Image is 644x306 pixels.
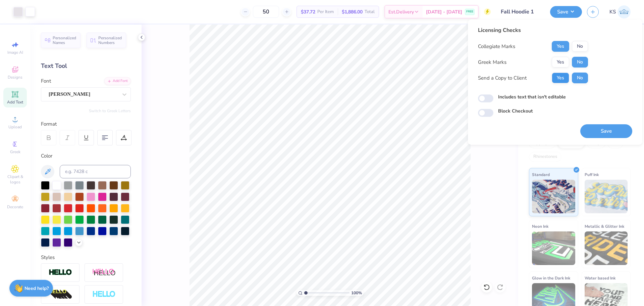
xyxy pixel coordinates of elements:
[498,107,533,115] label: Block Checkout
[98,36,122,45] span: Personalized Numbers
[317,8,334,15] span: Per Item
[41,61,131,71] div: Text Tool
[41,120,131,128] div: Format
[365,8,375,15] span: Total
[342,8,363,15] span: $1,886.00
[478,43,515,50] div: Collegiate Marks
[585,180,628,213] img: Puff Ink
[301,8,315,15] span: $37.72
[532,180,575,213] img: Standard
[532,274,570,281] span: Glow in the Dark Ink
[618,5,631,18] img: Kath Sales
[3,174,27,185] span: Clipart & logos
[552,73,569,83] button: Yes
[41,77,51,85] label: Font
[92,291,116,298] img: Negative Space
[550,6,582,18] button: Save
[466,9,473,14] span: FREE
[585,223,624,230] span: Metallic & Glitter Ink
[478,74,527,82] div: Send a Copy to Client
[24,285,49,292] strong: Need help?
[49,269,72,276] img: Stroke
[478,58,506,66] div: Greek Marks
[585,274,615,281] span: Water based Ink
[92,268,116,277] img: Shadow
[7,99,23,105] span: Add Text
[426,8,462,15] span: [DATE] - [DATE]
[552,57,569,68] button: Yes
[60,165,131,178] input: e.g. 7428 c
[253,6,279,18] input: – –
[496,5,545,18] input: Untitled Design
[41,152,131,160] div: Color
[49,289,72,300] img: 3d Illusion
[7,50,23,55] span: Image AI
[8,124,22,130] span: Upload
[41,254,131,261] div: Styles
[53,36,76,45] span: Personalized Names
[89,108,131,114] button: Switch to Greek Letters
[7,204,23,210] span: Decorate
[572,73,588,83] button: No
[585,231,628,265] img: Metallic & Glitter Ink
[572,57,588,68] button: No
[104,77,131,85] div: Add Font
[388,8,414,15] span: Est. Delivery
[532,223,548,230] span: Neon Ink
[609,8,616,16] span: KS
[8,75,22,80] span: Designs
[10,149,20,155] span: Greek
[552,41,569,52] button: Yes
[572,41,588,52] button: No
[351,290,362,296] span: 100 %
[580,124,632,138] button: Save
[529,152,561,162] div: Rhinestones
[478,26,588,34] div: Licensing Checks
[532,171,550,178] span: Standard
[609,5,631,18] a: KS
[585,171,599,178] span: Puff Ink
[532,231,575,265] img: Neon Ink
[498,93,566,100] label: Includes text that isn't editable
